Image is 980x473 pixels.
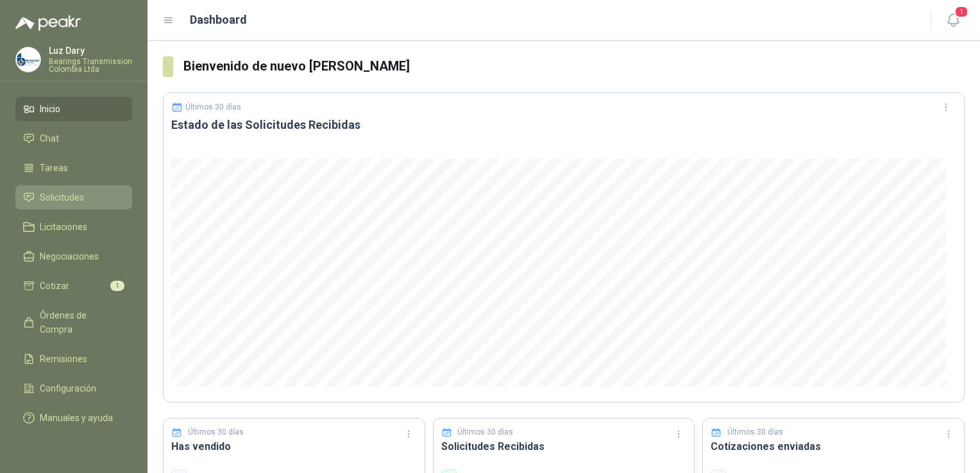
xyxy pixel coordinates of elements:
[15,15,81,31] img: Logo peakr
[15,376,132,401] a: Configuración
[40,102,60,116] span: Inicio
[15,185,132,210] a: Solicitudes
[40,131,59,145] span: Chat
[40,190,84,204] span: Solicitudes
[15,347,132,371] a: Remisiones
[457,426,513,438] p: Últimos 30 días
[40,352,87,366] span: Remisiones
[185,103,241,112] p: Últimos 30 días
[190,11,247,29] h1: Dashboard
[40,381,96,395] span: Configuración
[171,117,956,133] h3: Estado de las Solicitudes Recibidas
[171,438,417,454] h3: Has vendido
[188,426,244,438] p: Últimos 30 días
[15,215,132,239] a: Licitaciones
[40,411,113,425] span: Manuales y ayuda
[16,47,40,72] img: Company Logo
[49,46,132,55] p: Luz Dary
[183,56,965,76] h3: Bienvenido de nuevo [PERSON_NAME]
[110,281,124,291] span: 1
[15,156,132,180] a: Tareas
[15,406,132,430] a: Manuales y ayuda
[727,426,783,438] p: Últimos 30 días
[711,438,956,454] h3: Cotizaciones enviadas
[15,97,132,121] a: Inicio
[40,220,87,234] span: Licitaciones
[15,126,132,151] a: Chat
[942,9,965,32] button: 1
[40,279,69,293] span: Cotizar
[15,244,132,269] a: Negociaciones
[40,161,68,175] span: Tareas
[49,58,132,73] p: Bearings Transmission Colombia Ltda
[441,438,687,454] h3: Solicitudes Recibidas
[15,303,132,342] a: Órdenes de Compra
[40,249,99,263] span: Negociaciones
[40,308,120,336] span: Órdenes de Compra
[15,274,132,298] a: Cotizar1
[954,6,968,18] span: 1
